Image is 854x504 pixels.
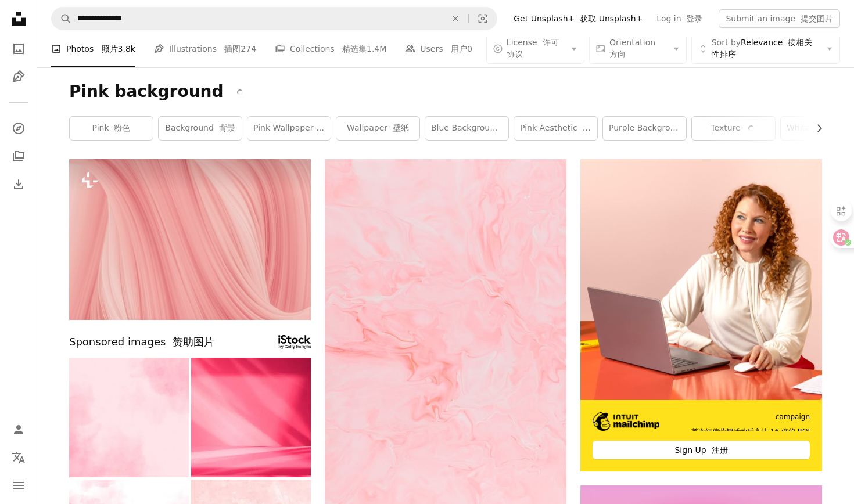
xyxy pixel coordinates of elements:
[51,7,497,30] form: Find visuals sitewide
[507,38,559,59] span: License
[425,117,508,140] a: blue background
[367,42,386,55] span: 1.4M
[507,9,650,28] a: Get Unsplash+ 获取 Unsplash+
[69,81,822,102] h1: Pink background
[692,117,775,140] a: texture
[593,441,810,459] div: Sign Up
[219,123,235,132] font: 背景
[712,445,728,455] font: 注册
[69,159,311,320] img: a close up of a pink and white background
[325,334,566,345] a: pink and white abstract painting
[580,159,822,471] a: Up to 16x ROI after first SMS campaign首次短信营销活动后高达 16 倍的 ROISign Up 注册
[676,402,810,441] span: Up to 16x ROI after first SMS campaign
[467,42,472,55] span: 0
[589,34,687,64] button: Orientation 方向
[342,44,367,53] font: 精选集
[712,38,741,47] span: Sort by
[719,9,840,28] button: Submit an image 提交图片
[275,30,386,67] a: Collections 精选集1.4M
[247,117,331,140] a: pink wallpaper 粉色壁纸
[69,334,214,351] span: Sponsored images
[7,37,30,60] a: Photos
[154,30,256,67] a: Illustrations 插图274
[70,117,153,140] a: pink 粉色
[69,358,189,477] img: Abstract Watercolor Background in Coral Pink Color with Stipple Texture
[7,474,30,497] button: Menu
[7,117,30,140] a: Explore
[7,145,30,168] a: Collections
[52,8,71,30] button: Search Unsplash
[712,37,820,60] span: Relevance
[114,123,130,132] font: 粉色
[686,14,702,23] font: 登录
[224,44,241,53] font: 插图
[7,172,30,196] a: Download History
[191,358,311,477] img: Wall interior background, studio, and backdrops show products. with shadow from window color whit...
[451,44,467,53] font: 用户
[469,8,497,30] button: Visual search
[393,123,409,132] font: 壁纸
[7,418,30,441] a: Log in / Sign up
[69,234,311,244] a: a close up of a pink and white background
[241,42,256,55] span: 274
[405,30,472,67] a: Users 用户0
[580,159,822,401] img: file-1722962837469-d5d3a3dee0c7image
[691,427,810,435] font: 首次短信营销活动后高达 16 倍的 ROI
[593,412,659,431] img: file-1690386555781-336d1949dad1image
[801,14,833,23] font: 提交图片
[514,117,597,140] a: pink aesthetic 粉色美学
[443,8,468,30] button: Clear
[809,117,822,140] button: scroll list to the right
[650,9,709,28] a: Log in 登录
[159,117,242,140] a: background 背景
[691,34,840,64] button: Sort byRelevance 按相关性排序
[580,14,643,23] font: 获取 Unsplash+
[336,117,419,140] a: wallpaper 壁纸
[609,49,626,59] font: 方向
[486,34,584,64] button: License 许可协议
[609,38,661,59] span: Orientation
[7,446,30,469] button: Language
[7,65,30,88] a: Illustrations
[173,336,214,348] font: 赞助图片
[603,117,686,140] a: purple background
